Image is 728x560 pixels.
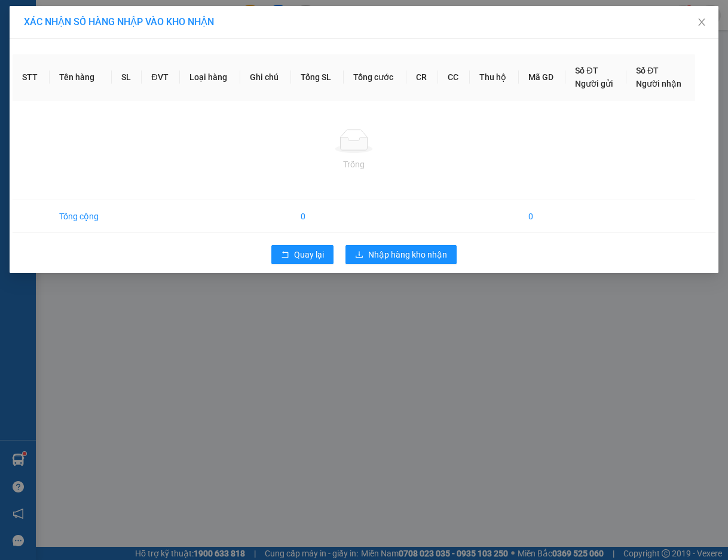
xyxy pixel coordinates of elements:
div: Trống [22,158,686,171]
span: Quay lại [294,248,324,261]
td: 0 [291,200,344,233]
span: Người gửi [575,79,613,88]
span: Người nhận [636,79,681,88]
span: download [355,250,363,260]
th: Loại hàng [180,54,240,100]
th: SL [112,54,142,100]
td: 0 [519,200,566,233]
span: XÁC NHẬN SỐ HÀNG NHẬP VÀO KHO NHẬN [24,16,214,27]
button: downloadNhập hàng kho nhận [345,245,457,264]
span: Số ĐT [575,66,598,75]
th: ĐVT [142,54,180,100]
th: CC [438,54,470,100]
span: close [697,17,706,27]
th: Tổng cước [344,54,406,100]
span: Nhập hàng kho nhận [368,248,447,261]
th: CR [406,54,438,100]
span: Số ĐT [636,66,659,75]
td: Tổng cộng [50,200,112,233]
th: Thu hộ [470,54,519,100]
th: Ghi chú [240,54,291,100]
th: STT [13,54,50,100]
button: rollbackQuay lại [271,245,334,264]
button: Close [685,6,718,39]
th: Mã GD [519,54,566,100]
span: rollback [281,250,289,260]
th: Tên hàng [50,54,112,100]
th: Tổng SL [291,54,344,100]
